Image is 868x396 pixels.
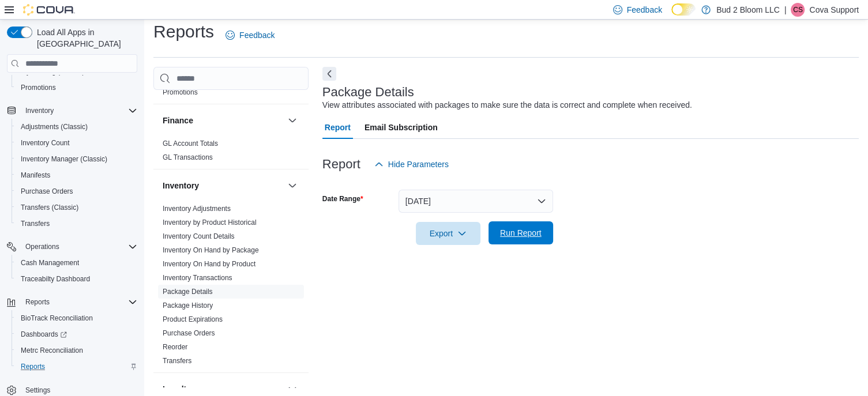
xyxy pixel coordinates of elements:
[21,295,54,309] button: Reports
[163,218,257,227] span: Inventory by Product Historical
[153,137,309,169] div: Finance
[791,3,805,17] div: Cova Support
[416,222,480,245] button: Export
[370,153,453,176] button: Hide Parameters
[16,184,78,198] a: Purchase Orders
[25,242,59,251] span: Operations
[12,359,142,375] button: Reports
[12,199,142,216] button: Transfers (Classic)
[21,240,137,254] span: Operations
[163,204,231,213] span: Inventory Adjustments
[153,20,214,43] h1: Reports
[163,180,283,191] button: Inventory
[163,153,213,161] a: GL Transactions
[21,258,79,267] span: Cash Management
[12,167,142,183] button: Manifests
[16,168,55,182] a: Manifests
[16,120,137,134] span: Adjustments (Classic)
[153,202,309,372] div: Inventory
[163,139,218,148] span: GL Account Totals
[21,83,56,92] span: Promotions
[12,310,142,326] button: BioTrack Reconciliation
[16,256,137,270] span: Cash Management
[163,139,218,148] a: GL Account Totals
[163,287,213,296] span: Package Details
[322,157,360,171] h3: Report
[322,85,414,99] h3: Package Details
[322,194,363,203] label: Date Range
[21,240,64,254] button: Operations
[21,330,67,339] span: Dashboards
[16,327,137,341] span: Dashboards
[163,273,232,282] span: Inventory Transactions
[163,205,231,213] a: Inventory Adjustments
[163,88,198,96] a: Promotions
[12,326,142,342] a: Dashboards
[163,342,187,352] span: Reorder
[163,301,213,310] a: Package History
[21,154,107,164] span: Inventory Manager (Classic)
[12,342,142,359] button: Metrc Reconciliation
[25,297,50,307] span: Reports
[12,80,142,96] button: Promotions
[21,362,45,371] span: Reports
[23,4,75,16] img: Cova
[163,383,191,395] h3: Loyalty
[16,360,137,374] span: Reports
[671,3,696,16] input: Dark Mode
[16,201,83,214] a: Transfers (Classic)
[2,239,142,255] button: Operations
[163,356,191,365] span: Transfers
[2,103,142,119] button: Inventory
[163,232,235,241] span: Inventory Count Details
[16,272,95,286] a: Traceabilty Dashboard
[322,99,692,111] div: View attributes associated with packages to make sure the data is correct and complete when recei...
[163,315,223,324] span: Product Expirations
[2,294,142,310] button: Reports
[21,295,137,309] span: Reports
[163,274,232,282] a: Inventory Transactions
[21,187,73,196] span: Purchase Orders
[285,382,299,396] button: Loyalty
[16,360,50,374] a: Reports
[16,311,137,325] span: BioTrack Reconciliation
[163,315,223,323] a: Product Expirations
[16,184,137,198] span: Purchase Orders
[21,203,78,212] span: Transfers (Classic)
[163,246,259,254] a: Inventory On Hand by Package
[16,152,112,166] a: Inventory Manager (Classic)
[163,115,193,126] h3: Finance
[16,152,137,166] span: Inventory Manager (Classic)
[163,288,213,296] a: Package Details
[16,217,54,231] a: Transfers
[793,3,803,17] span: CS
[21,122,88,131] span: Adjustments (Classic)
[16,136,137,150] span: Inventory Count
[16,256,84,270] a: Cash Management
[163,301,213,310] span: Package History
[239,29,275,41] span: Feedback
[365,116,438,139] span: Email Subscription
[16,217,137,231] span: Transfers
[163,246,259,255] span: Inventory On Hand by Package
[399,190,553,213] button: [DATE]
[163,383,283,395] button: Loyalty
[285,114,299,127] button: Finance
[16,81,61,95] a: Promotions
[500,227,542,239] span: Run Report
[16,272,137,286] span: Traceabilty Dashboard
[16,120,92,134] a: Adjustments (Classic)
[12,119,142,135] button: Adjustments (Classic)
[16,344,88,357] a: Metrc Reconciliation
[163,153,213,162] span: GL Transactions
[163,260,255,268] a: Inventory On Hand by Product
[388,159,449,170] span: Hide Parameters
[16,201,137,214] span: Transfers (Classic)
[163,329,215,338] span: Purchase Orders
[221,24,279,47] a: Feedback
[163,259,255,269] span: Inventory On Hand by Product
[163,357,191,365] a: Transfers
[163,180,199,191] h3: Inventory
[163,232,235,240] a: Inventory Count Details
